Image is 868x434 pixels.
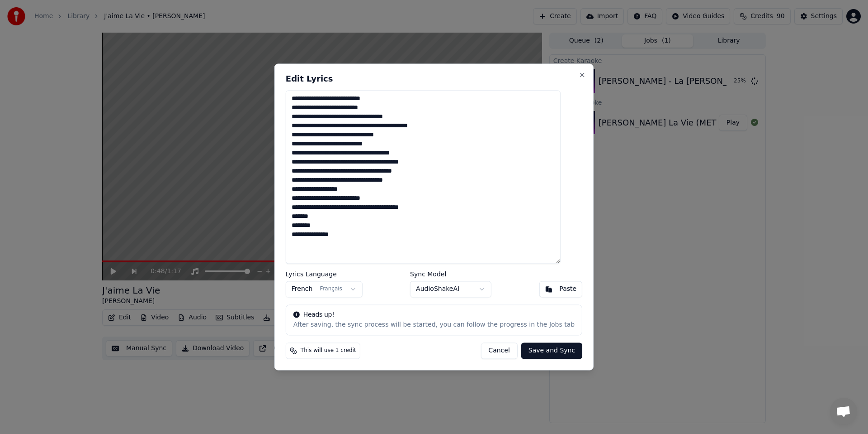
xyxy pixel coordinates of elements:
[559,285,576,294] div: Paste
[293,311,575,320] div: Heads up!
[301,347,356,355] span: This will use 1 credit
[286,271,363,278] label: Lyrics Language
[286,75,582,83] h2: Edit Lyrics
[539,281,582,298] button: Paste
[293,321,575,330] div: After saving, the sync process will be started, you can follow the progress in the Jobs tab
[481,343,517,359] button: Cancel
[410,271,491,278] label: Sync Model
[521,343,582,359] button: Save and Sync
